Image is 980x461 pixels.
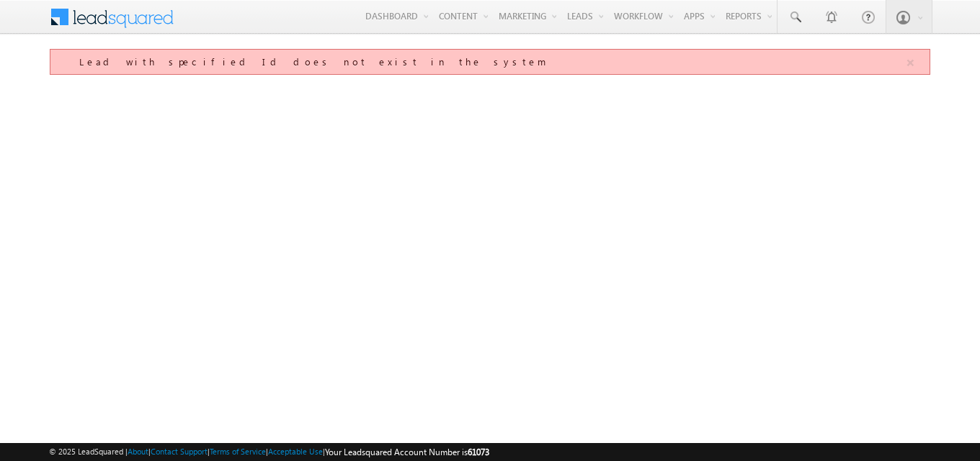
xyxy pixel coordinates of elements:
span: © 2025 LeadSquared | | | | | [49,445,489,459]
a: Terms of Service [210,447,266,456]
a: Contact Support [151,447,208,456]
a: Acceptable Use [268,447,323,456]
span: Your Leadsquared Account Number is [325,447,489,457]
div: Lead with specified Id does not exist in the system [79,55,904,68]
span: 61073 [468,447,489,457]
a: About [128,447,148,456]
